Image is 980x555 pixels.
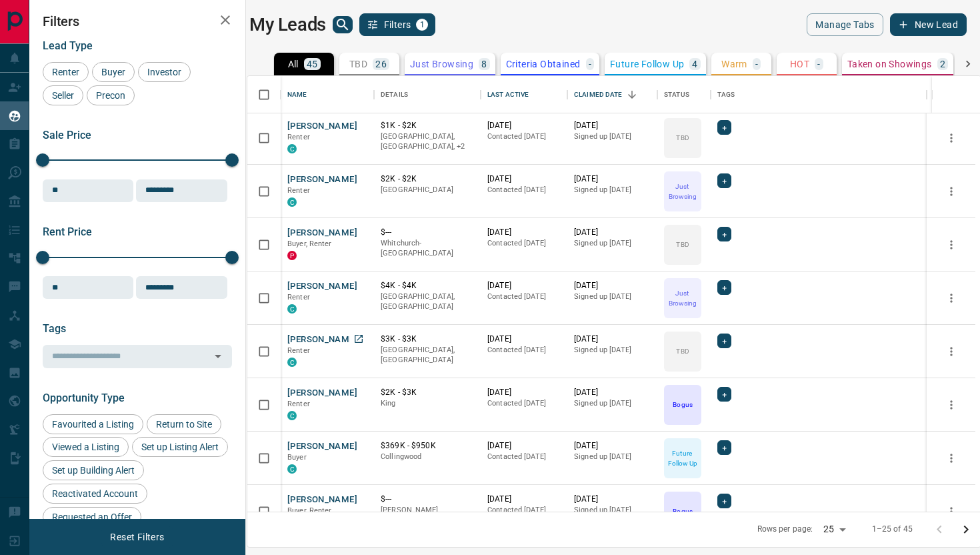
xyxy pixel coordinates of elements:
[287,293,310,302] span: Renter
[574,398,651,409] p: Signed up [DATE]
[574,120,651,131] p: [DATE]
[574,440,651,452] p: [DATE]
[381,238,474,259] p: Whitchurch-[GEOGRAPHIC_DATA]
[623,85,641,104] button: Sort
[288,59,299,69] p: All
[43,484,147,504] div: Reactivated Account
[664,76,689,113] div: Status
[47,90,79,101] span: Seller
[132,437,228,457] div: Set up Listing Alert
[381,505,474,516] p: [PERSON_NAME]
[487,345,561,356] p: Contacted [DATE]
[151,419,217,430] span: Return to Site
[43,437,129,457] div: Viewed a Listing
[722,441,727,454] span: +
[350,330,367,348] a: Open in New Tab
[287,346,310,355] span: Renter
[417,20,427,29] span: 1
[574,76,623,113] div: Claimed Date
[717,440,731,455] div: +
[381,494,474,505] p: $---
[287,239,332,248] span: Buyer, Renter
[941,395,961,415] button: more
[574,280,651,292] p: [DATE]
[610,59,684,69] p: Future Follow Up
[721,59,747,69] p: Warm
[333,16,353,33] button: search button
[817,59,820,69] p: -
[953,516,979,543] button: Go to next page
[43,414,143,434] div: Favourited a Listing
[676,239,689,249] p: TBD
[381,452,474,462] p: Collingwood
[287,400,310,408] span: Renter
[574,131,651,142] p: Signed up [DATE]
[410,59,473,69] p: Just Browsing
[717,280,731,295] div: +
[717,227,731,241] div: +
[43,62,89,82] div: Renter
[487,185,561,195] p: Contacted [DATE]
[872,524,913,535] p: 1–25 of 45
[657,76,711,113] div: Status
[381,280,474,292] p: $4K - $4K
[722,334,727,348] span: +
[676,133,689,143] p: TBD
[717,494,731,508] div: +
[941,235,961,255] button: more
[287,304,297,314] div: condos.ca
[589,59,591,69] p: -
[47,67,84,77] span: Renter
[381,345,474,366] p: [GEOGRAPHIC_DATA], [GEOGRAPHIC_DATA]
[487,131,561,142] p: Contacted [DATE]
[381,292,474,312] p: [GEOGRAPHIC_DATA], [GEOGRAPHIC_DATA]
[43,39,93,52] span: Lead Type
[567,76,657,113] div: Claimed Date
[941,128,961,148] button: more
[481,76,567,113] div: Last Active
[807,13,883,36] button: Manage Tabs
[287,506,332,515] span: Buyer, Renter
[487,120,561,131] p: [DATE]
[287,358,297,367] div: condos.ca
[43,225,92,238] span: Rent Price
[487,76,529,113] div: Last Active
[287,440,357,453] button: [PERSON_NAME]
[506,59,581,69] p: Criteria Obtained
[287,494,357,506] button: [PERSON_NAME]
[43,129,91,141] span: Sale Price
[87,85,135,105] div: Precon
[101,526,173,548] button: Reset Filters
[359,13,436,36] button: Filters1
[487,452,561,462] p: Contacted [DATE]
[574,452,651,462] p: Signed up [DATE]
[287,133,310,141] span: Renter
[673,506,692,516] p: Bogus
[381,334,474,345] p: $3K - $3K
[349,59,367,69] p: TBD
[287,120,357,133] button: [PERSON_NAME]
[287,144,297,153] div: condos.ca
[138,62,191,82] div: Investor
[287,197,297,207] div: condos.ca
[92,62,135,82] div: Buyer
[487,292,561,302] p: Contacted [DATE]
[574,345,651,356] p: Signed up [DATE]
[487,173,561,185] p: [DATE]
[890,13,967,36] button: New Lead
[307,59,318,69] p: 45
[676,346,689,356] p: TBD
[287,280,357,293] button: [PERSON_NAME]
[143,67,186,77] span: Investor
[574,227,651,238] p: [DATE]
[381,173,474,185] p: $2K - $2K
[287,76,307,113] div: Name
[665,448,700,468] p: Future Follow Up
[287,464,297,474] div: condos.ca
[374,76,481,113] div: Details
[381,76,408,113] div: Details
[711,76,927,113] div: Tags
[287,227,357,239] button: [PERSON_NAME]
[941,288,961,308] button: more
[375,59,387,69] p: 26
